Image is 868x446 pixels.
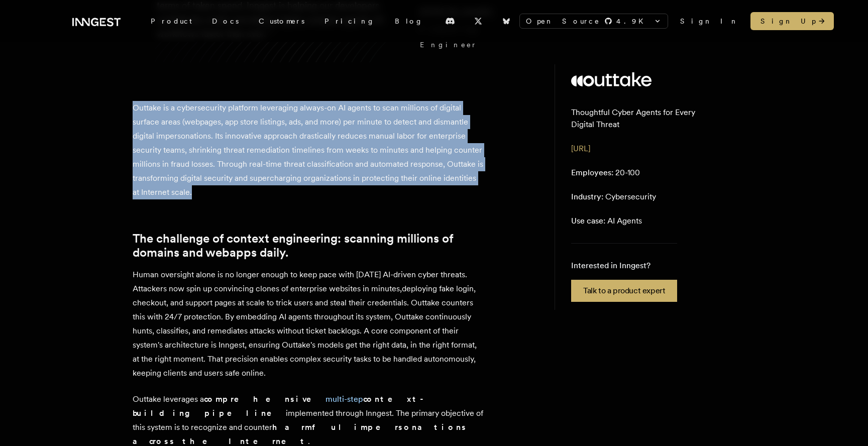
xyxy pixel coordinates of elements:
[571,260,677,272] p: Interested in Inngest?
[133,232,484,260] a: The challenge of context engineering: scanning millions of domains and webapps daily.
[141,12,202,30] div: Product
[439,13,461,29] a: Discord
[571,192,603,201] span: Industry:
[571,144,590,153] a: [URL]
[467,13,489,29] a: X
[495,13,517,29] a: Bluesky
[133,394,428,418] strong: comprehensive context-building pipeline
[526,16,600,26] span: Open Source
[571,168,613,177] span: Employees:
[385,12,433,30] a: Blog
[680,16,738,26] a: Sign In
[133,268,484,380] p: Human oversight alone is no longer enough to keep pace with [DATE] AI-driven cyber threats. Attac...
[314,12,385,30] a: Pricing
[571,216,605,226] span: Use case:
[571,72,652,86] img: Outtake's logo
[571,215,642,227] p: AI Agents
[133,101,484,199] p: Outtake is a cybersecurity platform leveraging always-on AI agents to scan millions of digital su...
[571,106,719,131] p: Thoughtful Cyber Agents for Every Digital Threat
[616,16,649,26] span: 4.9 K
[249,12,314,30] a: Customers
[325,394,363,404] a: multi-step
[202,12,249,30] a: Docs
[750,12,834,30] a: Sign Up
[571,280,677,302] a: Talk to a product expert
[571,167,640,179] p: 20-100
[133,422,467,446] strong: harmful impersonations across the Internet
[571,191,656,203] p: Cybersecurity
